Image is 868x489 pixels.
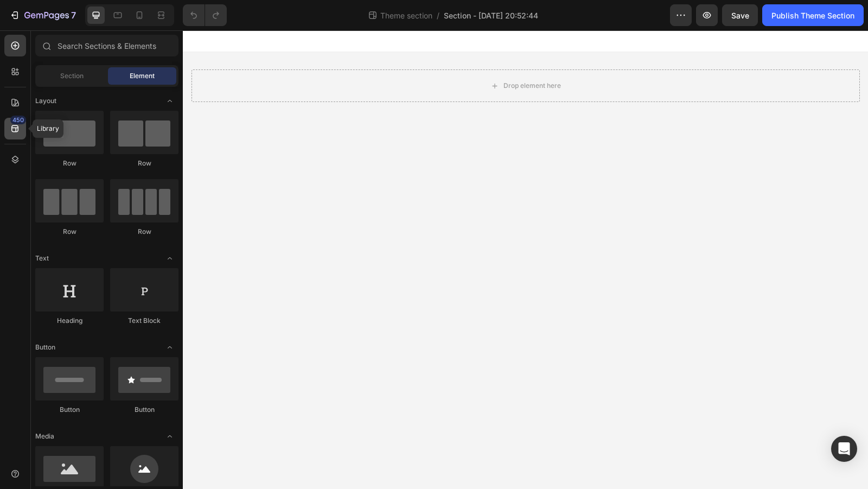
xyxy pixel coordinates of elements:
[35,316,104,326] div: Heading
[35,35,178,56] input: Search Sections & Elements
[722,4,758,26] button: Save
[437,10,439,21] span: /
[35,405,104,415] div: Button
[183,30,868,489] iframe: Design area
[110,405,178,415] div: Button
[110,158,178,168] div: Row
[771,10,854,21] div: Publish Theme Section
[762,4,864,26] button: Publish Theme Section
[35,253,49,263] span: Text
[321,51,378,60] div: Drop element here
[161,92,178,110] span: Toggle open
[183,4,227,26] div: Undo/Redo
[35,227,104,237] div: Row
[378,10,435,21] span: Theme section
[444,10,538,21] span: Section - [DATE] 20:52:44
[10,116,26,124] div: 450
[35,342,55,352] span: Button
[110,227,178,237] div: Row
[731,11,749,20] span: Save
[161,339,178,356] span: Toggle open
[161,428,178,445] span: Toggle open
[161,250,178,267] span: Toggle open
[4,4,81,26] button: 7
[60,71,84,81] span: Section
[35,96,56,106] span: Layout
[35,431,54,441] span: Media
[110,316,178,326] div: Text Block
[71,9,76,22] p: 7
[130,71,155,81] span: Element
[831,436,857,462] div: Open Intercom Messenger
[35,158,104,168] div: Row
